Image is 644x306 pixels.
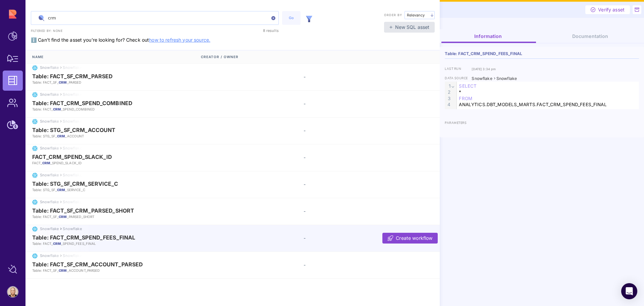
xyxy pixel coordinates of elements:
[457,101,639,108] div: ANALYTICS.DBT_MODELS_MARTS.FACT_CRM_SPEND_FEES_FINAL
[285,15,297,21] div: Go
[32,268,195,273] p: Table: FACT_SF_ _ACCOUNT_PARSED
[31,11,278,25] input: Search data assets
[445,67,472,72] label: last run
[32,261,143,267] span: Table: FACT_SF_CRM_ACCOUNT_PARSED
[445,89,451,95] div: 2
[445,52,522,56] span: Table: FACT_CRM_SPEND_FEES_FINAL
[304,261,405,268] div: -
[445,101,451,108] div: 4
[304,73,405,80] div: -
[59,215,67,219] em: CRM
[32,65,38,71] img: snowflake
[32,80,195,85] p: Table: FACT_SF_ _PARSED
[36,13,47,24] img: search
[621,283,637,299] div: Open Intercom Messenger
[32,50,201,63] div: Name
[445,76,472,81] label: data source
[149,37,210,43] a: how to refresh your source.
[42,161,50,165] em: CRM
[32,127,116,133] span: Table: STG_SF_CRM_ACCOUNT
[32,214,195,219] p: Table: FACT_SF_ _PARSED_SHORT
[459,96,472,101] span: FROM
[234,27,279,34] div: 8 results
[59,80,67,84] em: CRM
[451,83,455,89] span: Fold line
[32,119,38,124] img: snowflake
[57,188,65,192] em: CRM
[32,187,195,192] p: Table: STG_SF_ _SERVICE_C
[304,100,405,107] div: -
[496,76,517,82] div: Snowflake
[282,11,301,25] button: Go
[32,253,38,259] img: snowflake
[32,208,134,214] span: Table: FACT_SF_CRM_PARSED_SHORT
[598,6,625,13] span: Verify asset
[7,287,18,297] img: account-photo
[396,235,432,242] span: Create workflow
[445,121,472,126] label: parameters
[32,200,38,205] img: snowflake
[431,13,433,17] img: arrow
[31,27,210,43] span: ℹ️ Can’t find the asset you’re looking for? Check out
[445,83,451,89] div: 1
[32,134,195,138] p: Table: STG_SF_ _ACCOUNT
[32,100,132,106] span: Table: FACT_CRM_SPEND_COMBINED
[304,208,405,215] div: -
[472,67,496,72] div: [DATE] 3:34 pm
[304,127,405,134] div: -
[32,107,195,112] p: Table: FACT_ _SPEND_COMBINED
[304,181,405,188] div: -
[474,33,502,39] span: Information
[572,33,608,39] span: Documentation
[32,181,118,187] span: Table: STG_SF_CRM_SERVICE_C
[57,134,65,138] em: CRM
[304,234,405,242] div: -
[395,24,430,31] span: New SQL asset
[59,268,67,272] em: CRM
[32,226,38,232] img: snowflake
[32,154,112,160] span: FACT_CRM_SPEND_SLACK_ID
[32,146,38,151] img: snowflake
[32,92,38,97] img: snowflake
[32,234,135,241] span: Table: FACT_CRM_SPEND_FEES_FINAL
[384,13,402,17] label: Order by
[472,76,492,82] div: Snowflake
[32,161,195,165] p: FACT_ _SPEND_SLACK_ID
[32,73,113,79] span: Table: FACT_SF_CRM_PARSED
[201,50,302,63] div: Creator / Owner
[304,154,405,161] div: -
[32,241,195,246] p: Table: FACT_ _SPEND_FEES_FINAL
[459,83,477,89] span: SELECT
[32,173,38,178] img: snowflake
[445,95,451,102] div: 3
[53,107,61,111] em: CRM
[271,16,275,20] img: clear
[53,242,61,246] em: CRM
